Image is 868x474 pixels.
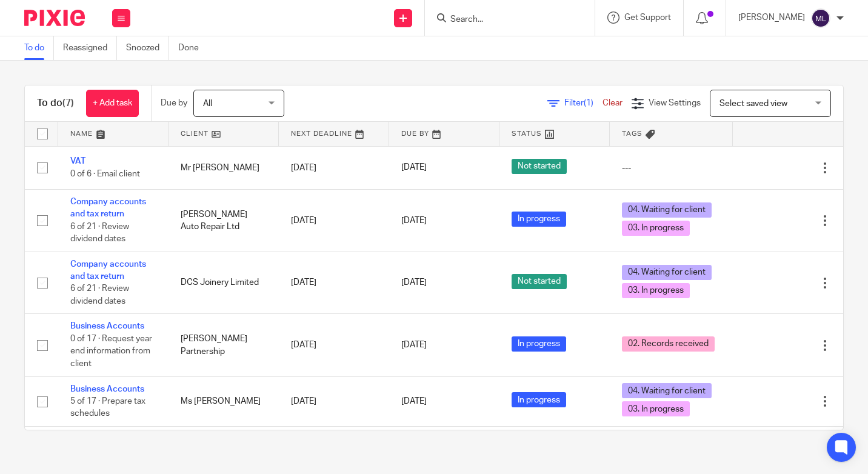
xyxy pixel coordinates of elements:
a: Business Accounts [70,385,144,393]
a: Done [178,36,208,60]
span: In progress [512,336,566,352]
div: --- [622,162,721,174]
a: Business Accounts [70,322,144,330]
td: [DATE] [279,376,389,426]
img: Pixie [24,10,85,26]
h1: To do [37,97,74,110]
td: Ms [PERSON_NAME] [169,376,279,426]
a: + Add task [86,90,139,117]
td: [DATE] [279,252,389,314]
img: svg%3E [811,8,830,28]
td: [DATE] [279,146,389,189]
span: In progress [512,392,566,407]
td: [PERSON_NAME] Partnership [169,314,279,376]
a: VAT [70,157,85,165]
span: 03. In progress [622,401,690,416]
span: Filter [564,99,603,107]
span: In progress [512,212,566,227]
a: Snoozed [126,36,169,60]
span: [DATE] [401,341,427,349]
span: Not started [512,159,567,174]
p: Due by [161,97,187,109]
span: 04. Waiting for client [622,265,712,280]
td: Mr [PERSON_NAME] [169,146,279,189]
span: Get Support [624,13,671,22]
span: (1) [584,99,593,107]
span: 04. Waiting for client [622,202,712,218]
p: [PERSON_NAME] [738,12,805,24]
span: Tags [622,130,643,137]
span: 03. In progress [622,221,690,236]
td: [DATE] [279,189,389,252]
a: Company accounts and tax return [70,198,146,218]
span: 6 of 21 · Review dividend dates [70,285,129,306]
span: 6 of 21 · Review dividend dates [70,222,129,244]
span: 02. Records received [622,336,715,352]
span: (7) [62,98,74,108]
span: All [203,99,212,108]
a: To do [24,36,54,60]
td: [DATE] [279,314,389,376]
span: 04. Waiting for client [622,383,712,398]
span: [DATE] [401,216,427,225]
span: 0 of 17 · Request year end information from client [70,335,152,368]
span: [DATE] [401,164,427,172]
a: Company accounts and tax return [70,260,146,281]
span: View Settings [649,99,701,107]
span: [DATE] [401,397,427,406]
span: Select saved view [719,99,787,108]
span: 5 of 17 · Prepare tax schedules [70,397,145,418]
input: Search [449,15,558,25]
span: 0 of 6 · Email client [70,170,140,178]
span: Not started [512,274,567,289]
a: Reassigned [63,36,117,60]
td: [PERSON_NAME] Auto Repair Ltd [169,189,279,252]
span: [DATE] [401,279,427,287]
a: Clear [603,99,623,107]
span: 03. In progress [622,283,690,298]
td: DCS Joinery Limited [169,252,279,314]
